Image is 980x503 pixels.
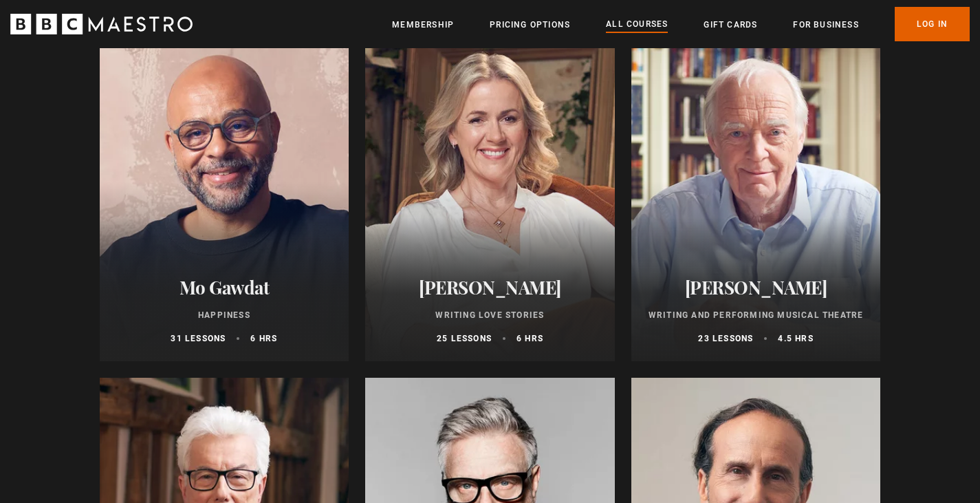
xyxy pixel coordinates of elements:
[606,17,668,32] a: All Courses
[250,332,277,345] p: 6 hrs
[382,277,598,298] h2: [PERSON_NAME]
[648,309,864,321] p: Writing and Performing Musical Theatre
[365,31,615,361] a: [PERSON_NAME] Writing Love Stories 25 lessons 6 hrs
[10,14,193,34] svg: BBC Maestro
[392,7,970,41] nav: Primary
[437,332,492,345] p: 25 lessons
[516,332,543,345] p: 6 hrs
[171,332,226,345] p: 31 lessons
[490,18,570,32] a: Pricing Options
[648,277,864,298] h2: [PERSON_NAME]
[116,309,333,321] p: Happiness
[631,31,881,361] a: [PERSON_NAME] Writing and Performing Musical Theatre 23 lessons 4.5 hrs
[100,31,349,361] a: Mo Gawdat Happiness 31 lessons 6 hrs
[895,7,970,41] a: Log In
[382,309,598,321] p: Writing Love Stories
[704,18,757,32] a: Gift Cards
[698,332,753,345] p: 23 lessons
[793,18,858,32] a: For business
[116,277,333,298] h2: Mo Gawdat
[392,18,454,32] a: Membership
[778,332,813,345] p: 4.5 hrs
